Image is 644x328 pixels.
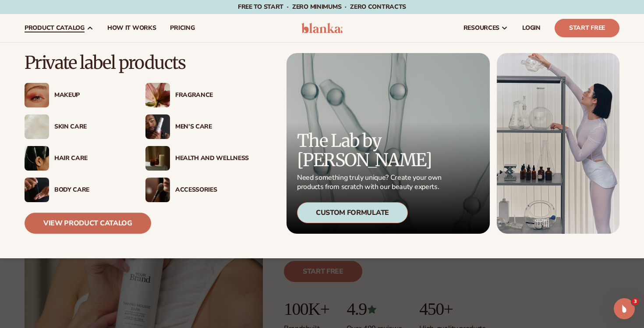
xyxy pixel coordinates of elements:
div: Skin Care [54,123,128,131]
a: Female with makeup brush. Accessories [145,178,249,202]
a: Male holding moisturizer bottle. Men’s Care [145,114,249,139]
div: Health And Wellness [175,155,249,162]
span: Free to start · ZERO minimums · ZERO contracts [238,3,406,11]
img: Candles and incense on table. [145,146,170,171]
span: product catalog [25,25,85,32]
div: Custom Formulate [297,202,408,223]
a: Candles and incense on table. Health And Wellness [145,146,249,171]
a: LOGIN [515,14,548,42]
a: product catalog [18,14,100,42]
span: LOGIN [522,25,541,32]
span: How It Works [107,25,156,32]
div: Accessories [175,186,249,194]
img: logo [301,23,343,33]
a: Microscopic product formula. The Lab by [PERSON_NAME] Need something truly unique? Create your ow... [287,53,490,234]
a: Female hair pulled back with clips. Hair Care [25,146,128,171]
p: The Lab by [PERSON_NAME] [297,131,444,170]
a: Female with glitter eye makeup. Makeup [25,83,128,107]
a: pricing [163,14,202,42]
div: Men’s Care [175,123,249,131]
a: Start Free [555,19,619,37]
p: Private label products [25,53,249,72]
span: 3 [632,298,639,305]
a: Pink blooming flower. Fragrance [145,83,249,107]
div: Hair Care [54,155,128,162]
img: Female hair pulled back with clips. [25,146,49,171]
img: Male holding moisturizer bottle. [145,114,170,139]
img: Male hand applying moisturizer. [25,178,49,202]
div: Makeup [54,92,128,99]
a: View Product Catalog [25,213,151,234]
div: Fragrance [175,92,249,99]
img: Female with makeup brush. [145,178,170,202]
img: Cream moisturizer swatch. [25,114,49,139]
img: Pink blooming flower. [145,83,170,107]
img: Female in lab with equipment. [497,53,619,234]
img: Female with glitter eye makeup. [25,83,49,107]
iframe: Intercom live chat [614,298,635,319]
div: Body Care [54,186,128,194]
a: Male hand applying moisturizer. Body Care [25,178,128,202]
span: resources [464,25,499,32]
a: How It Works [100,14,163,42]
a: Cream moisturizer swatch. Skin Care [25,114,128,139]
span: pricing [170,25,195,32]
p: Need something truly unique? Create your own products from scratch with our beauty experts. [297,173,444,192]
a: resources [456,14,515,42]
